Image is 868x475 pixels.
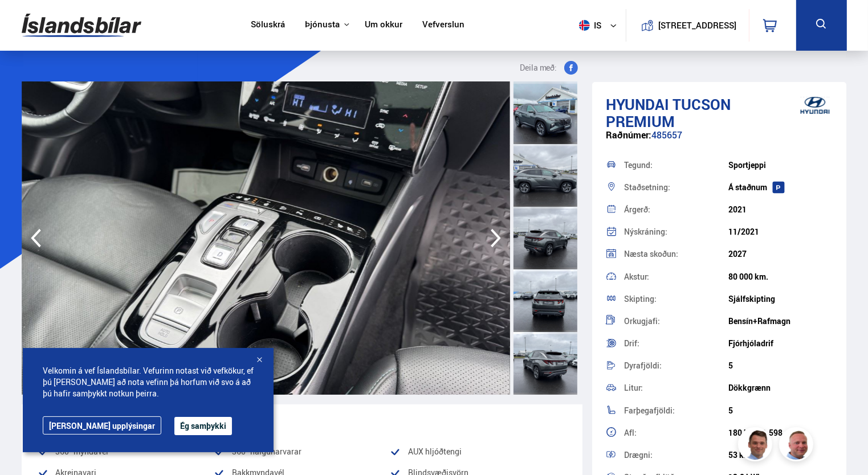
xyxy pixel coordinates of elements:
div: 5 [728,406,833,415]
button: Deila með: [515,61,582,75]
div: 80 000 km. [728,272,833,281]
img: siFngHWaQ9KaOqBr.png [781,429,815,463]
div: 5 [728,361,833,370]
div: Næsta skoðun: [624,250,728,258]
div: Bensín+Rafmagn [728,317,833,326]
img: 3361952.jpeg [22,81,510,395]
div: Afl: [624,429,728,437]
div: Sportjeppi [728,161,833,170]
div: Vinsæll búnaður [38,413,567,431]
span: Tucson PREMIUM [606,94,731,132]
img: brand logo [792,88,838,123]
div: Skipting: [624,295,728,303]
div: Litur: [624,384,728,392]
span: Hyundai [606,94,669,114]
button: Ég samþykki [174,417,232,435]
button: Open LiveChat chat widget [9,5,43,39]
div: Farþegafjöldi: [624,407,728,415]
span: Velkomin á vef Íslandsbílar. Vefurinn notast við vefkökur, ef þú [PERSON_NAME] að nota vefinn þá ... [43,365,254,399]
div: 2027 [728,249,833,259]
div: 2021 [728,205,833,214]
div: Akstur: [624,273,728,281]
div: Nýskráning: [624,228,728,236]
div: 11/2021 [728,227,833,236]
div: Dyrafjöldi: [624,362,728,370]
a: [STREET_ADDRESS] [632,9,743,42]
div: Drif: [624,339,728,347]
img: G0Ugv5HjCgRt.svg [22,7,141,44]
a: Vefverslun [422,19,464,31]
button: Þjónusta [305,19,340,30]
a: [PERSON_NAME] upplýsingar [43,416,161,435]
div: 485657 [606,130,833,152]
div: Orkugjafi: [624,317,728,325]
a: Um okkur [365,19,402,31]
div: 180 hö. / 1.598 cc. [728,428,833,437]
li: 360° nálgunarvarar [214,445,390,458]
span: is [574,20,603,31]
span: Raðnúmer: [606,129,651,141]
a: Söluskrá [251,19,285,31]
div: Árgerð: [624,206,728,214]
div: Drægni: [624,451,728,459]
div: Á staðnum [728,183,833,192]
button: [STREET_ADDRESS] [663,21,732,30]
div: Sjálfskipting [728,294,833,304]
li: AUX hljóðtengi [390,445,566,458]
img: FbJEzSuNWCJXmdc-.webp [740,429,774,463]
div: 53 km [728,451,833,460]
img: svg+xml;base64,PHN2ZyB4bWxucz0iaHR0cDovL3d3dy53My5vcmcvMjAwMC9zdmciIHdpZHRoPSI1MTIiIGhlaWdodD0iNT... [579,20,590,31]
div: Staðsetning: [624,183,728,191]
div: Dökkgrænn [728,383,833,392]
button: is [574,9,626,42]
div: Fjórhjóladrif [728,339,833,348]
div: Tegund: [624,161,728,169]
span: Deila með: [520,61,557,75]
